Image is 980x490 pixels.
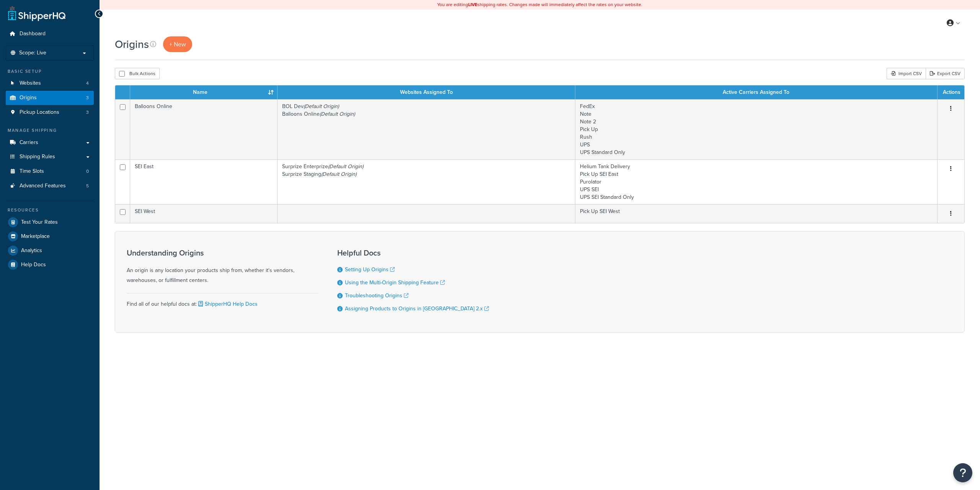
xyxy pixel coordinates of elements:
div: Manage Shipping [6,127,94,134]
div: Basic Setup [6,68,94,75]
td: BOL Dev Balloons Online [278,99,575,159]
span: Test Your Rates [21,219,58,226]
i: (Default Origin) [320,110,355,118]
button: Open Resource Center [953,463,972,482]
span: Marketplace [21,233,50,240]
td: Surprize Enterprize Surprize Staging [278,159,575,204]
span: Websites [20,80,41,87]
h1: Origins [115,37,149,52]
span: Help Docs [21,262,46,268]
li: Pickup Locations [6,105,94,120]
span: Dashboard [20,31,46,37]
li: Time Slots [6,164,94,179]
i: (Default Origin) [304,102,339,110]
th: Active Carriers Assigned To [575,85,938,99]
a: Troubleshooting Origins [345,292,408,300]
h3: Helpful Docs [337,249,489,257]
span: 3 [86,109,89,116]
a: Origins 3 [6,91,94,105]
span: Time Slots [20,168,44,175]
span: 0 [86,168,89,175]
a: Setting Up Origins [345,265,395,274]
a: Advanced Features 5 [6,179,94,193]
span: Analytics [21,247,42,254]
a: Export CSV [926,68,965,79]
a: Assigning Products to Origins in [GEOGRAPHIC_DATA] 2.x [345,305,489,313]
span: 4 [86,80,89,87]
li: Origins [6,91,94,105]
a: ShipperHQ Home [8,6,65,21]
li: Advanced Features [6,179,94,193]
h3: Understanding Origins [127,249,318,257]
td: FedEx Note Note 2 Pick Up Rush UPS UPS Standard Only [575,99,938,159]
div: An origin is any location your products ship from, whether it's vendors, warehouses, or fulfillme... [127,249,318,285]
div: Resources [6,207,94,213]
td: Pick Up SEI West [575,204,938,223]
a: Dashboard [6,27,94,41]
a: ShipperHQ Help Docs [197,300,258,308]
a: Carriers [6,136,94,150]
th: Websites Assigned To [278,85,575,99]
span: 5 [86,183,89,189]
li: Websites [6,76,94,90]
span: Shipping Rules [20,154,55,160]
td: SEI East [130,159,278,204]
a: Pickup Locations 3 [6,105,94,120]
a: + New [163,36,192,52]
span: Origins [20,95,37,101]
button: Bulk Actions [115,68,160,79]
a: Shipping Rules [6,150,94,164]
b: LIVE [468,1,477,8]
i: (Default Origin) [321,170,356,178]
a: Test Your Rates [6,215,94,229]
i: (Default Origin) [328,162,363,170]
td: Helium Tank Delivery Pick Up SEI East Purolator UPS SEI UPS SEI Standard Only [575,159,938,204]
a: Help Docs [6,258,94,272]
span: Advanced Features [20,183,66,189]
a: Websites 4 [6,76,94,90]
span: Pickup Locations [20,109,59,116]
span: Scope: Live [19,50,46,56]
td: Balloons Online [130,99,278,159]
a: Marketplace [6,229,94,243]
div: Find all of our helpful docs at: [127,293,318,309]
span: 3 [86,95,89,101]
div: Import CSV [887,68,926,79]
th: Name : activate to sort column ascending [130,85,278,99]
span: + New [169,40,186,49]
span: Carriers [20,139,38,146]
th: Actions [938,85,964,99]
td: SEI West [130,204,278,223]
a: Using the Multi-Origin Shipping Feature [345,279,445,287]
a: Time Slots 0 [6,164,94,179]
a: Analytics [6,244,94,257]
